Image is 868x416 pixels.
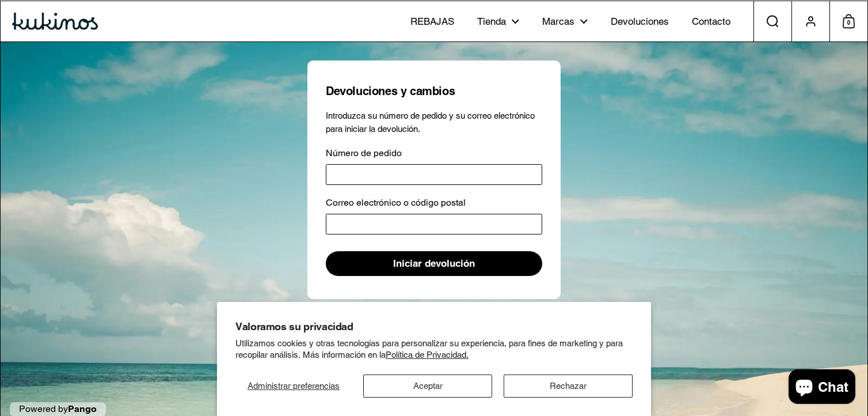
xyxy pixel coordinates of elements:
[326,146,402,161] label: Número de pedido
[611,16,669,28] span: Devoluciones
[235,320,633,332] h2: Valoramos su privacidad
[692,16,730,28] span: Contacto
[393,252,475,275] span: Iniciar devolución
[466,5,531,37] a: Tienda
[843,16,855,31] span: 0
[68,403,97,414] a: Pango
[477,16,506,28] span: Tienda
[326,251,542,276] button: Iniciar devolución
[235,375,352,398] button: Administrar preferencias
[235,338,633,360] p: Utilizamos cookies y otras tecnologías para personalizar su experiencia, para fines de marketing ...
[386,350,469,360] a: Política de Privacidad.
[326,84,542,99] h1: Devoluciones y cambios
[326,109,542,135] p: Introduzca su número de pedido y su correo electrónico para iniciar la devolución.
[531,5,599,37] a: Marcas
[785,369,859,407] inbox-online-store-chat: Chat de la tienda online Shopify
[326,196,466,210] label: Correo electrónico o código postal
[542,16,574,28] span: Marcas
[599,5,680,37] a: Devoluciones
[363,375,492,398] button: Aceptar
[410,16,454,28] span: REBAJAS
[248,381,340,391] span: Administrar preferencias
[399,5,466,37] a: REBAJAS
[680,5,742,37] a: Contacto
[504,375,633,398] button: Rechazar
